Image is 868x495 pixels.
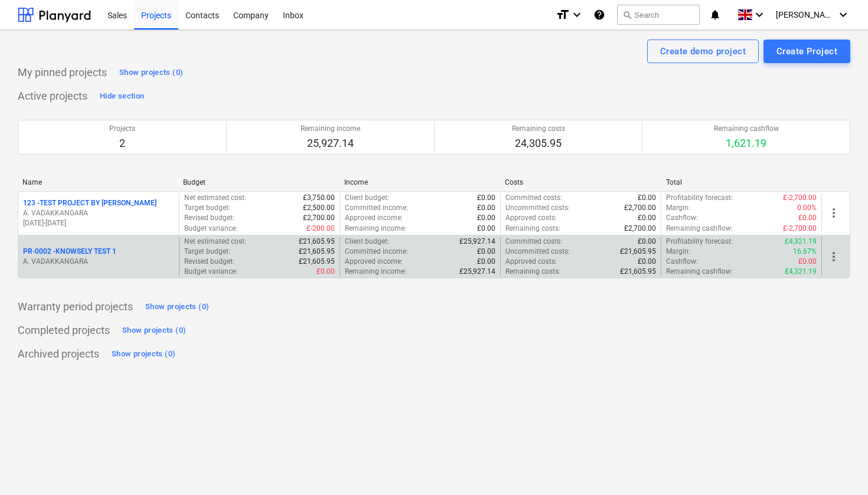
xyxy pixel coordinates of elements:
p: Client budget : [345,237,389,247]
p: £0.00 [638,213,656,223]
p: Remaining cashflow : [666,224,733,234]
span: search [622,10,632,19]
i: keyboard_arrow_down [836,8,850,22]
p: £25,927.14 [459,237,495,247]
p: Remaining income : [345,224,406,234]
p: £4,321.19 [785,237,817,247]
p: £0.00 [477,193,495,203]
p: £21,605.95 [299,237,335,247]
p: £0.00 [638,237,656,247]
p: £0.00 [477,224,495,234]
p: Profitability forecast : [666,193,733,203]
p: 123 - TEST PROJECT BY [PERSON_NAME] [23,198,156,208]
div: Total [666,178,817,186]
p: £4,321.19 [785,267,817,277]
p: Remaining costs [512,124,565,134]
p: Net estimated cost : [184,193,246,203]
button: Show projects (0) [119,321,189,340]
p: £2,700.00 [624,203,656,213]
p: £21,605.95 [620,247,656,257]
p: 25,927.14 [301,136,360,150]
div: Budget [183,178,334,186]
button: Create demo project [647,40,759,63]
p: Warranty period projects [18,300,133,314]
p: Active projects [18,89,87,103]
div: Costs [505,178,656,186]
span: [PERSON_NAME] [776,10,835,19]
p: A. VADAKKANGARA [23,208,174,218]
p: Net estimated cost : [184,237,246,247]
div: Show projects (0) [112,348,175,361]
p: Committed costs : [505,193,562,203]
p: Remaining costs : [505,224,560,234]
p: £21,605.95 [620,267,656,277]
p: Uncommitted costs : [505,247,570,257]
button: Show projects (0) [142,297,212,316]
p: Approved costs : [505,213,557,223]
button: Hide section [97,87,147,106]
p: Committed income : [345,203,408,213]
p: Profitability forecast : [666,237,733,247]
p: 2 [109,136,135,150]
iframe: Chat Widget [809,438,868,495]
p: £21,605.95 [299,247,335,257]
p: Margin : [666,203,690,213]
p: Revised budget : [184,213,234,223]
p: Remaining income [301,124,360,134]
p: 24,305.95 [512,136,565,150]
p: £0.00 [316,267,335,277]
button: Show projects (0) [109,345,178,363]
p: Completed projects [18,323,110,337]
div: Create Project [776,44,837,59]
p: Approved costs : [505,257,557,267]
i: notifications [709,8,721,22]
p: £3,750.00 [303,193,335,203]
button: Show projects (0) [116,63,186,82]
i: Knowledge base [593,8,605,22]
p: Committed income : [345,247,408,257]
p: £-2,700.00 [783,193,817,203]
p: £0.00 [798,257,817,267]
div: Name [22,178,174,186]
p: Target budget : [184,203,230,213]
p: £0.00 [638,257,656,267]
p: Revised budget : [184,257,234,267]
div: PR-0002 -KNOWSELY TEST 1A. VADAKKANGARA [23,247,174,267]
div: Create demo project [660,44,746,59]
p: [DATE] - [DATE] [23,218,174,228]
p: 16.67% [793,247,817,257]
p: Remaining cashflow : [666,267,733,277]
button: Create Project [763,40,850,63]
p: Uncommitted costs : [505,203,570,213]
p: Committed costs : [505,237,562,247]
div: Show projects (0) [145,300,209,314]
p: 0.00% [797,203,817,213]
i: keyboard_arrow_down [752,8,766,22]
button: Search [617,5,700,25]
p: Cashflow : [666,257,698,267]
div: Income [344,178,495,186]
p: Archived projects [18,347,99,361]
div: Hide section [100,90,144,103]
p: PR-0002 - KNOWSELY TEST 1 [23,247,116,257]
p: 1,621.19 [714,136,779,150]
p: Cashflow : [666,213,698,223]
p: £2,700.00 [303,213,335,223]
p: Approved income : [345,213,403,223]
p: £0.00 [798,213,817,223]
p: A. VADAKKANGARA [23,257,174,267]
p: My pinned projects [18,65,107,80]
div: 123 -TEST PROJECT BY [PERSON_NAME]A. VADAKKANGARA[DATE]-[DATE] [23,198,174,228]
p: Projects [109,124,135,134]
p: £0.00 [477,257,495,267]
div: Show projects (0) [122,324,186,337]
p: Remaining costs : [505,267,560,277]
i: keyboard_arrow_down [570,8,584,22]
p: Margin : [666,247,690,257]
p: £21,605.95 [299,257,335,267]
p: Budget variance : [184,267,237,277]
p: £-2,700.00 [783,224,817,234]
p: £2,500.00 [303,203,335,213]
p: Remaining cashflow [714,124,779,134]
